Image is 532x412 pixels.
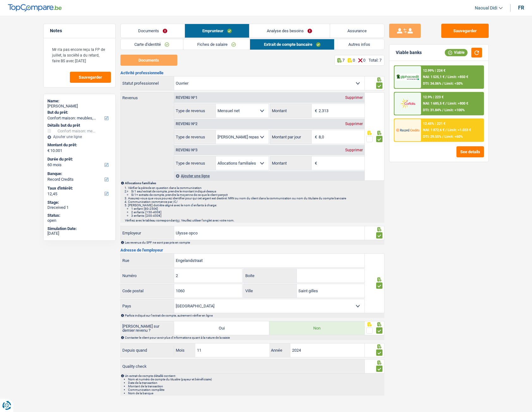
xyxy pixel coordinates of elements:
button: See details [456,146,484,157]
label: Type de revenus [174,130,216,144]
div: Viable [445,49,468,56]
div: Stage: [47,200,112,205]
span: DTI: 29.55% [423,135,441,139]
span: Naoual Didi [475,5,497,11]
img: Cofidis [396,98,419,109]
p: 7 [342,58,345,63]
label: Revenus [121,93,174,100]
div: [DATE] [47,231,112,236]
li: 2 enfants: [150-400€] [131,210,384,214]
div: Revenu nº1 [174,96,199,100]
a: Naoual Didi [470,3,503,13]
span: Limit: >850 € [448,75,468,79]
span: / [442,108,443,112]
li: Date de la transaction [128,381,384,385]
span: € [312,156,319,170]
label: [PERSON_NAME] sur dernier revenu ? [121,323,174,333]
label: Employeur [121,226,174,240]
a: Assurance [330,24,384,38]
label: Rue [121,254,174,267]
div: 12.9% | 223 € [423,95,443,99]
img: Record Credits [396,124,419,136]
div: Ajouter une ligne [47,135,112,139]
h5: Notes [50,28,109,33]
span: Limit: >800 € [448,101,468,106]
div: Viable banks [396,50,422,55]
label: Mois [174,343,195,357]
li: Nom et numéro de compte du titualire (payeur et bénéficiaire) [128,378,384,381]
label: Banque: [47,171,110,176]
span: Limit: <100% [444,108,465,112]
label: Boite [244,269,297,282]
div: Supprimer [344,148,364,152]
label: Montant [270,104,312,118]
span: / [445,128,447,132]
label: Oui [174,321,269,335]
li: Montant de la transaction [128,385,384,388]
a: Autres infos [334,39,384,50]
label: Non [269,321,364,335]
span: DTI: 34.06% [423,82,441,86]
div: Revenu nº3 [174,148,199,152]
li: Si 1+ extraits de compte, prendre la moyenne de ce que le client perçoit [131,193,384,197]
div: [PERSON_NAME] [47,104,112,109]
label: Ville [244,284,297,298]
li: [PERSON_NAME] doit être aligné avec le nom d'enfants à charge: [128,203,384,217]
div: fr [518,5,524,11]
div: Détails but du prêt [47,123,112,128]
li: Nom de la banque [128,391,384,395]
label: Numéro [121,269,174,282]
div: Contacter le client pour avoir plus d'informations quant à la nature de la saisie [125,336,384,339]
div: Total: 7 [369,58,382,63]
span: NAI: 1 872,6 € [423,128,444,132]
label: Montant [270,156,312,170]
label: Code postal [121,284,174,298]
label: Quality check [120,359,365,373]
li: Communication commence par /C/ [128,200,384,203]
a: Emprunteur [185,24,249,38]
li: 1 enfant: [80-250€] [131,207,384,210]
a: Analyse des besoins [249,24,329,38]
button: Documents [120,55,177,66]
li: Assurez-vous que vous pouvez identifier pour qui cet argent est destiné: NRN ou nom du client dan... [128,197,384,200]
li: Vérifier la période en question dans la communication [128,186,384,190]
a: Extrait de compte bancaire [250,39,334,50]
a: Fiches de salaire [183,39,250,50]
a: Carte d'identité [121,39,183,50]
label: Type de revenus [174,156,216,170]
img: AlphaCredit [396,74,419,81]
span: / [445,101,447,106]
input: MM [195,343,270,357]
span: Limit: <50% [444,82,463,86]
div: Simulation Date: [47,226,112,231]
p: Vérifiez avec le tableau correspondant . Veuillez utiliser l'onglet avec votre nom. [125,219,384,222]
span: NAI: 1 685,5 € [423,101,444,106]
div: Revenu nº2 [174,122,199,126]
span: Limit: <60% [444,135,463,139]
div: Supprimer [344,96,364,100]
div: Les revenus du SPF ne sont pas pris en compte [125,241,384,244]
li: Communication complète [128,388,384,391]
span: / [445,75,447,79]
span: € [312,130,319,144]
li: Si 1 seul extrait de compte, prendre le montant indiqué dessus [131,190,384,193]
button: Sauvegarder [441,24,489,38]
p: Allocations familiales [125,181,384,185]
img: TopCompare Logo [8,4,62,12]
label: Statut professionnel [121,76,174,90]
a: ici [177,219,180,222]
label: Pays [121,299,174,313]
div: Name: [47,99,112,104]
label: Taux d'intérêt: [47,186,110,191]
h3: Adresse de l'employeur [120,248,384,252]
div: Dreceived 1 [47,205,112,210]
label: Type de revenus [174,104,216,118]
span: € [47,148,50,153]
span: DTI: 31.84% [423,108,441,112]
label: Depuis quand [121,345,174,355]
span: Limit: >1.033 € [448,128,471,132]
label: Année [269,343,290,357]
li: 3 enfants: [200-450€] [131,214,384,217]
h3: Activité professionnelle [120,71,384,75]
div: 12.99% | 224 € [423,69,445,73]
